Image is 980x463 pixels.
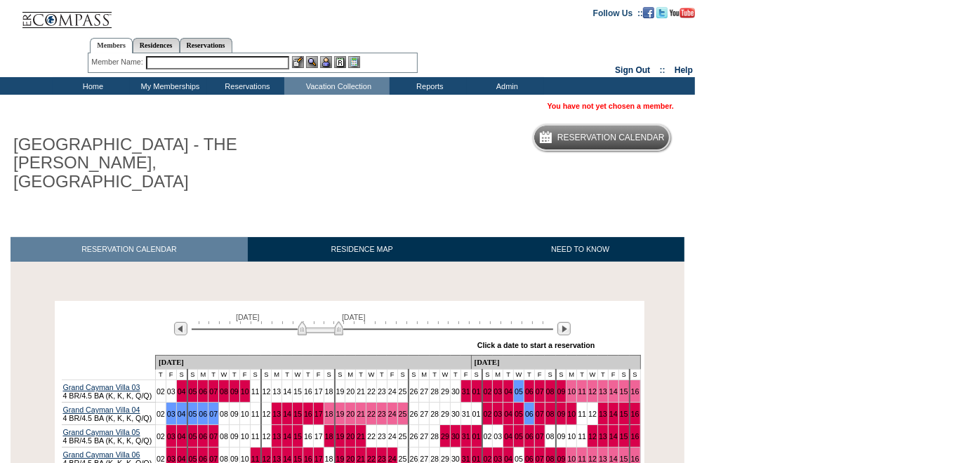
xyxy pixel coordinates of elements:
[346,387,355,396] a: 20
[378,387,386,396] a: 23
[314,455,323,463] a: 17
[631,432,640,441] a: 16
[430,370,440,380] td: T
[283,432,291,441] a: 14
[209,432,218,441] a: 07
[251,410,260,418] a: 11
[209,387,218,396] a: 07
[504,410,512,418] a: 04
[219,370,230,380] td: W
[525,387,534,396] a: 06
[367,432,376,441] a: 22
[325,432,333,441] a: 18
[588,387,597,396] a: 12
[167,387,176,396] a: 03
[472,410,481,418] a: 01
[484,455,492,463] a: 02
[63,383,140,391] a: Grand Cayman Villa 03
[608,370,618,380] td: F
[230,432,239,441] a: 09
[420,387,428,396] a: 27
[157,455,165,463] a: 02
[304,455,312,463] a: 16
[525,410,534,418] a: 06
[593,7,643,18] td: Follow Us ::
[178,387,186,396] a: 04
[230,410,239,418] a: 09
[419,370,430,380] td: M
[557,432,566,441] a: 09
[567,387,576,396] a: 10
[63,450,140,459] a: Grand Cayman Villa 06
[263,387,271,396] a: 12
[11,237,248,262] a: RESERVATION CALENDAR
[546,387,555,396] a: 08
[451,387,460,396] a: 30
[440,370,451,380] td: W
[348,56,360,68] img: b_calculator.gif
[388,387,397,396] a: 24
[367,387,376,396] a: 22
[283,387,291,396] a: 14
[536,455,544,463] a: 07
[578,455,586,463] a: 11
[462,455,470,463] a: 31
[90,38,133,53] a: Members
[336,387,345,396] a: 19
[670,8,695,18] img: Subscribe to our YouTube Channel
[420,432,428,441] a: 27
[630,370,640,380] td: S
[272,370,282,380] td: M
[514,370,524,380] td: W
[578,410,586,418] a: 11
[598,370,609,380] td: T
[313,370,324,380] td: F
[178,432,186,441] a: 04
[420,455,428,463] a: 27
[388,432,397,441] a: 24
[599,410,607,418] a: 13
[261,370,272,380] td: S
[484,410,492,418] a: 02
[588,370,598,380] td: W
[178,455,186,463] a: 04
[609,432,618,441] a: 14
[472,432,481,441] a: 01
[356,370,366,380] td: T
[461,370,471,380] td: F
[471,370,482,380] td: S
[504,432,512,441] a: 04
[283,455,291,463] a: 14
[410,387,418,396] a: 26
[251,455,260,463] a: 11
[525,455,534,463] a: 06
[599,387,607,396] a: 13
[451,455,460,463] a: 30
[176,370,187,380] td: S
[377,370,388,380] td: T
[378,432,386,441] a: 23
[536,410,544,418] a: 07
[282,370,293,380] td: T
[230,455,239,463] a: 09
[306,56,318,68] img: View
[388,455,397,463] a: 24
[656,8,668,16] a: Follow us on Twitter
[484,387,492,396] a: 02
[325,410,333,418] a: 18
[292,56,304,68] img: b_edit.gif
[198,370,208,380] td: M
[620,387,628,396] a: 15
[230,387,239,396] a: 09
[567,432,576,441] a: 10
[588,432,597,441] a: 12
[229,370,239,380] td: T
[430,387,439,396] a: 28
[284,77,390,95] td: Vacation Collection
[325,455,333,463] a: 18
[546,432,555,441] a: 08
[334,56,346,68] img: Reservations
[631,387,640,396] a: 16
[304,387,312,396] a: 16
[557,455,566,463] a: 09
